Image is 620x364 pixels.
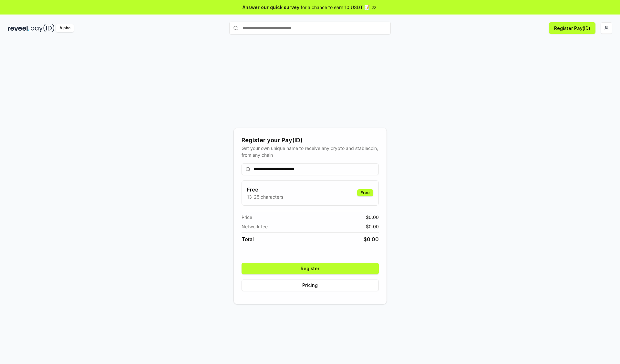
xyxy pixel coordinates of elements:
[242,136,379,145] div: Register your Pay(ID)
[357,189,373,196] div: Free
[242,235,254,243] span: Total
[31,24,55,32] img: pay_id
[242,214,252,221] span: Price
[242,280,379,291] button: Pricing
[243,4,299,11] span: Answer our quick survey
[366,223,379,230] span: $ 0.00
[549,22,595,34] button: Register Pay(ID)
[242,263,379,274] button: Register
[56,24,74,32] div: Alpha
[242,145,379,158] div: Get your own unique name to receive any crypto and stablecoin, from any chain
[301,4,370,11] span: for a chance to earn 10 USDT 📝
[247,193,283,200] p: 13-25 characters
[8,24,29,32] img: reveel_dark
[247,186,283,193] h3: Free
[364,235,379,243] span: $ 0.00
[242,223,268,230] span: Network fee
[366,214,379,221] span: $ 0.00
